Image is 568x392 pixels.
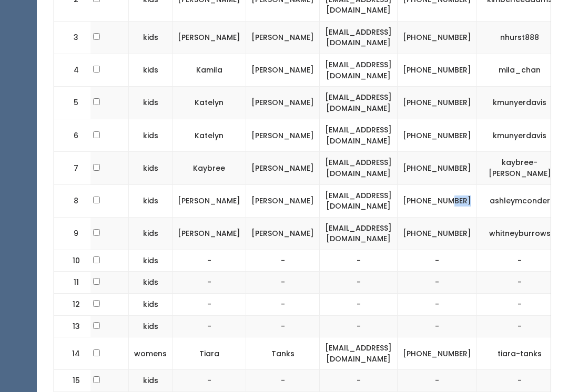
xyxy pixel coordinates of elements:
td: - [173,294,246,316]
td: 12 [54,294,91,316]
td: [EMAIL_ADDRESS][DOMAIN_NAME] [320,54,398,86]
td: 6 [54,119,91,152]
td: [PERSON_NAME] [246,87,320,119]
td: [EMAIL_ADDRESS][DOMAIN_NAME] [320,21,398,54]
td: - [173,272,246,294]
td: 7 [54,152,91,184]
td: - [398,272,477,294]
td: - [246,370,320,392]
td: kids [129,21,173,54]
td: 9 [54,217,91,250]
td: [PHONE_NUMBER] [398,119,477,152]
td: kids [129,272,173,294]
td: 15 [54,370,91,392]
td: kids [129,119,173,152]
td: - [320,370,398,392]
td: 11 [54,272,91,294]
td: kids [129,294,173,316]
td: 4 [54,54,91,86]
td: Katelyn [173,119,246,152]
td: kids [129,184,173,217]
td: - [173,370,246,392]
td: [EMAIL_ADDRESS][DOMAIN_NAME] [320,152,398,184]
td: kids [129,250,173,272]
td: kids [129,370,173,392]
td: - [398,250,477,272]
td: [PERSON_NAME] [173,217,246,250]
td: Kamila [173,54,246,86]
td: - [246,250,320,272]
td: [PERSON_NAME] [246,184,320,217]
td: [EMAIL_ADDRESS][DOMAIN_NAME] [320,87,398,119]
td: womens [129,337,173,370]
td: kids [129,217,173,250]
td: 3 [54,21,91,54]
td: - [320,250,398,272]
td: - [173,250,246,272]
td: kids [129,152,173,184]
td: - [246,315,320,337]
td: kids [129,87,173,119]
td: [PHONE_NUMBER] [398,54,477,86]
td: - [320,272,398,294]
td: [PHONE_NUMBER] [398,87,477,119]
td: - [398,315,477,337]
td: [PERSON_NAME] [173,184,246,217]
td: [PERSON_NAME] [246,119,320,152]
td: 13 [54,315,91,337]
td: - [398,294,477,316]
td: kids [129,54,173,86]
td: - [246,294,320,316]
td: [PERSON_NAME] [173,21,246,54]
td: [PERSON_NAME] [246,54,320,86]
td: [PHONE_NUMBER] [398,217,477,250]
td: Tanks [246,337,320,370]
td: [EMAIL_ADDRESS][DOMAIN_NAME] [320,217,398,250]
td: [PHONE_NUMBER] [398,21,477,54]
td: [PHONE_NUMBER] [398,152,477,184]
td: [EMAIL_ADDRESS][DOMAIN_NAME] [320,337,398,370]
td: - [320,294,398,316]
td: 14 [54,337,91,370]
td: [EMAIL_ADDRESS][DOMAIN_NAME] [320,119,398,152]
td: kids [129,315,173,337]
td: 5 [54,87,91,119]
td: [PHONE_NUMBER] [398,337,477,370]
td: [PHONE_NUMBER] [398,184,477,217]
td: - [320,315,398,337]
td: - [246,272,320,294]
td: 10 [54,250,91,272]
td: [EMAIL_ADDRESS][DOMAIN_NAME] [320,184,398,217]
td: Tiara [173,337,246,370]
td: Katelyn [173,87,246,119]
td: [PERSON_NAME] [246,152,320,184]
td: [PERSON_NAME] [246,21,320,54]
td: 8 [54,184,91,217]
td: - [173,315,246,337]
td: [PERSON_NAME] [246,217,320,250]
td: - [398,370,477,392]
td: Kaybree [173,152,246,184]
